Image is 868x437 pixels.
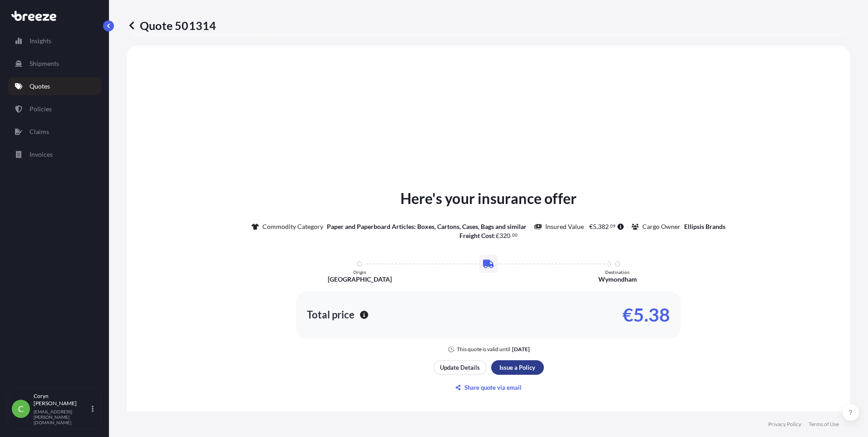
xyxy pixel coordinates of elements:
p: Wymondham [598,275,637,284]
p: Shipments [30,59,59,68]
p: : [459,231,518,240]
span: 00 [512,233,518,237]
span: £ [496,233,499,239]
p: Cargo Owner [642,222,681,231]
p: Ellipsis Brands [684,222,725,231]
p: Issue a Policy [499,363,535,372]
span: 09 [610,224,616,228]
button: Update Details [434,360,487,375]
a: Claims [8,123,101,141]
p: Destination [605,269,630,275]
p: Here's your insurance offer [400,188,577,209]
a: Policies [8,100,101,118]
a: Terms of Use [809,421,839,428]
span: , [597,223,598,230]
p: Share quote via email [464,383,522,392]
a: Insights [8,32,101,50]
p: Total price [307,310,355,319]
p: [GEOGRAPHIC_DATA] [328,275,392,284]
span: 5 [593,223,597,230]
p: Invoices [30,150,53,159]
p: Quote 501314 [127,18,216,33]
p: Origin [353,269,366,275]
span: 382 [598,223,609,230]
span: € [589,223,593,230]
span: C [18,404,24,413]
p: [DATE] [512,346,530,353]
p: [EMAIL_ADDRESS][PERSON_NAME][DOMAIN_NAME] [34,409,90,425]
a: Invoices [8,145,101,164]
p: Insured Value [545,222,584,231]
button: Issue a Policy [491,360,544,375]
p: Quotes [30,82,50,91]
p: Coryn [PERSON_NAME] [34,392,90,407]
p: Commodity Category [262,222,323,231]
span: . [511,233,512,237]
p: €5.38 [622,308,670,322]
a: Quotes [8,77,101,95]
span: 320 [499,233,510,239]
button: Share quote via email [434,380,544,395]
p: Update Details [440,363,480,372]
p: Paper and Paperboard Articles: Boxes, Cartons, Cases, Bags and similar [327,222,527,231]
p: Policies [30,104,52,114]
a: Shipments [8,55,101,73]
span: . [609,224,610,228]
a: Privacy Policy [768,421,801,428]
p: Claims [30,127,49,136]
b: Freight Cost [459,232,494,239]
p: This quote is valid until [457,346,510,353]
p: Insights [30,36,51,45]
